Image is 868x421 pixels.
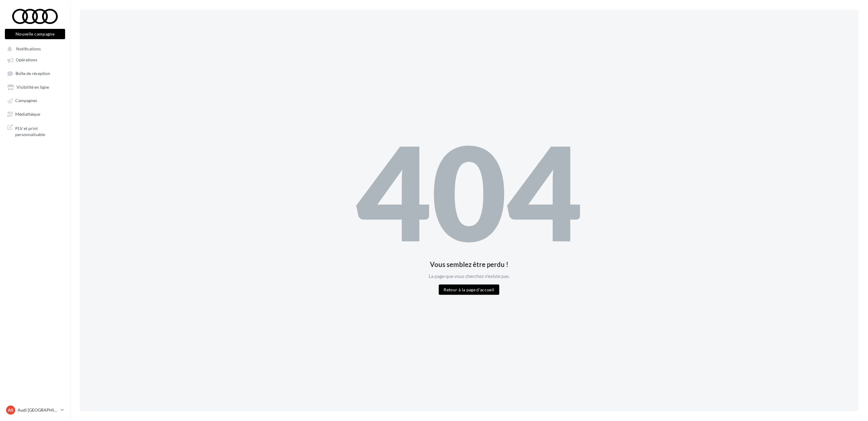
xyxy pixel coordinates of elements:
span: Opérations [16,57,37,63]
button: Retour à la page d'accueil [439,284,499,295]
a: Boîte de réception [4,68,66,79]
a: PLV et print personnalisable [4,122,66,140]
span: Boîte de réception [16,71,50,76]
p: Audi [GEOGRAPHIC_DATA] [18,407,58,413]
span: Médiathèque [15,111,40,117]
div: Vous semblez être perdu ! [356,261,582,268]
div: 404 [356,126,582,256]
a: Campagnes [4,95,66,106]
a: Médiathèque [4,108,66,119]
span: AS [8,407,13,413]
a: Visibilité en ligne [4,81,66,92]
div: La page que vous cherchez n'existe pas. [356,273,582,280]
a: AS Audi [GEOGRAPHIC_DATA] [5,404,65,416]
span: Notifications [16,46,41,51]
span: Campagnes [15,98,37,103]
span: Visibilité en ligne [16,84,49,90]
a: Opérations [4,54,66,65]
button: Nouvelle campagne [5,29,65,39]
span: PLV et print personnalisable [15,124,63,137]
